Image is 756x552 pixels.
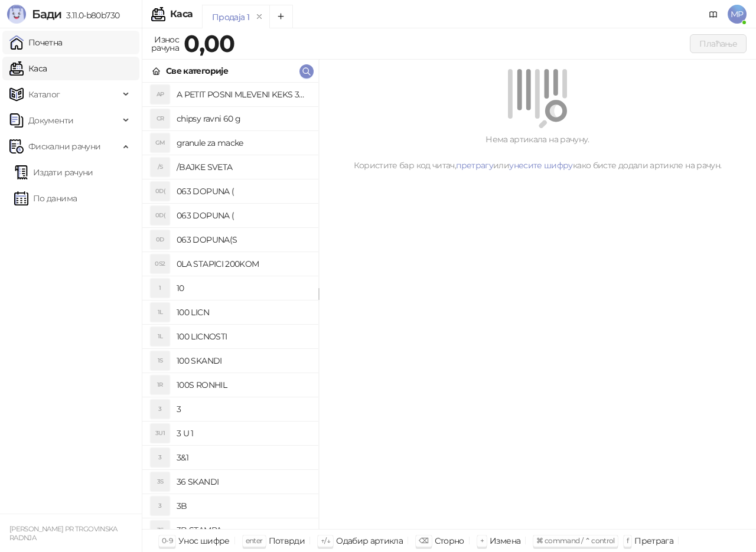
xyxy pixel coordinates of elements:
h4: 063 DOPUNA(S [177,230,309,249]
small: [PERSON_NAME] PR TRGOVINSKA RADNJA [9,525,118,542]
div: 0D [151,230,170,249]
span: MP [728,5,747,24]
div: 0D( [151,206,170,225]
img: Logo [7,5,26,24]
a: Издати рачуни [14,161,93,184]
div: CR [151,109,170,128]
div: Претрага [634,533,673,548]
a: унесите шифру [509,160,573,171]
h4: chipsy ravni 60 g [177,109,309,128]
a: Документација [704,5,723,24]
div: Унос шифре [178,533,230,548]
div: Потврди [269,533,305,548]
span: Документи [28,109,73,132]
div: Нема артикала на рачуну. Користите бар код читач, или како бисте додали артикле на рачун. [333,133,742,172]
span: enter [246,536,263,545]
div: 3S [151,472,170,491]
button: Плаћање [690,34,747,53]
div: Продаја 1 [212,11,249,24]
div: Износ рачуна [149,32,181,55]
div: Сторно [435,533,464,548]
h4: 0LA STAPICI 200KOM [177,254,309,273]
strong: 0,00 [184,29,234,58]
span: ⌫ [419,536,428,545]
div: 1S [151,351,170,370]
div: 1R [151,375,170,394]
div: /S [151,158,170,177]
a: По данима [14,187,77,210]
div: 0S2 [151,254,170,273]
span: 3.11.0-b80b730 [61,10,119,21]
h4: 100 LICNOSTI [177,327,309,346]
h4: 100 SKANDI [177,351,309,370]
span: 0-9 [162,536,172,545]
h4: 063 DOPUNA ( [177,182,309,201]
h4: 100 LICN [177,303,309,322]
a: Каса [9,57,47,80]
h4: 10 [177,279,309,298]
h4: 3&1 [177,448,309,467]
span: ⌘ command / ⌃ control [536,536,615,545]
span: f [627,536,628,545]
h4: 100S RONHIL [177,375,309,394]
h4: A PETIT POSNI MLEVENI KEKS 300G [177,85,309,104]
button: remove [252,12,267,22]
a: Почетна [9,31,63,54]
div: 1 [151,279,170,298]
h4: 063 DOPUNA ( [177,206,309,225]
div: GM [151,133,170,152]
div: Одабир артикла [336,533,403,548]
div: 3 [151,400,170,419]
span: Бади [32,7,61,21]
div: Измена [490,533,520,548]
span: Фискални рачуни [28,135,100,158]
span: Каталог [28,83,60,106]
div: 1L [151,327,170,346]
div: 3 [151,497,170,515]
span: ↑/↓ [321,536,330,545]
h4: 36 SKANDI [177,472,309,491]
h4: granule za macke [177,133,309,152]
h4: 3B [177,497,309,515]
button: Add tab [269,5,293,28]
div: 1L [151,303,170,322]
h4: 3B STAMPA [177,521,309,540]
a: претрагу [456,160,493,171]
div: Каса [170,9,193,19]
div: 3 [151,448,170,467]
div: 3S [151,521,170,540]
div: AP [151,85,170,104]
div: 0D( [151,182,170,201]
div: grid [142,83,318,529]
div: Све категорије [166,64,228,77]
div: 3U1 [151,424,170,443]
h4: /BAJKE SVETA [177,158,309,177]
h4: 3 U 1 [177,424,309,443]
h4: 3 [177,400,309,419]
span: + [480,536,484,545]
